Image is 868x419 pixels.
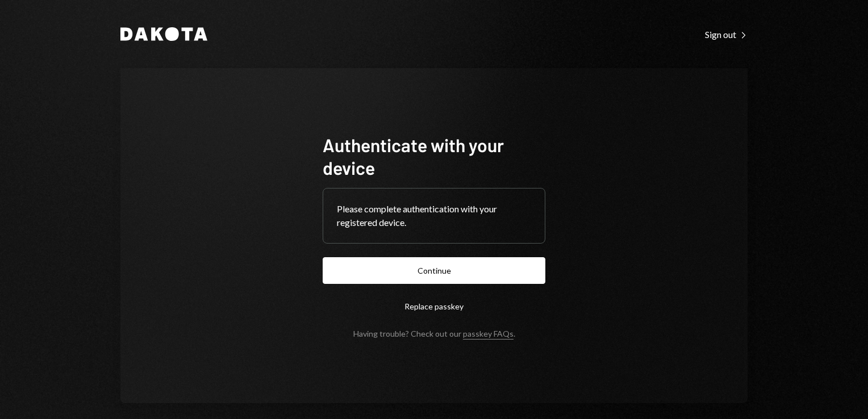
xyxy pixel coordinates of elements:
[323,257,545,284] button: Continue
[463,329,514,340] a: passkey FAQs
[323,133,545,179] h1: Authenticate with your device
[353,329,515,338] div: Having trouble? Check out our .
[705,29,748,40] div: Sign out
[705,28,748,40] a: Sign out
[323,293,545,320] button: Replace passkey
[337,202,531,229] div: Please complete authentication with your registered device.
